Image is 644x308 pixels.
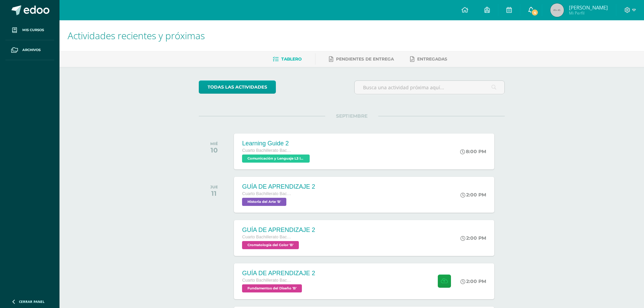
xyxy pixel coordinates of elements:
span: Actividades recientes y próximas [68,29,205,42]
span: Cuarto Bachillerato Bachillerato en CCLL con Orientación en Diseño Gráfico [242,148,293,153]
div: GUÍA DE APRENDIZAJE 2 [242,227,315,234]
span: Pendientes de entrega [336,56,394,62]
div: 11 [210,189,218,197]
div: 2:00 PM [460,235,486,241]
span: Historia del Arte 'B' [242,198,286,206]
a: Mis cursos [5,20,54,40]
div: 10 [210,146,218,154]
div: 8:00 PM [460,148,486,155]
div: JUE [210,185,218,189]
div: 2:00 PM [460,278,486,284]
span: Cuarto Bachillerato Bachillerato en CCLL con Orientación en Diseño Gráfico [242,235,293,239]
img: 45x45 [550,3,564,17]
span: Cerrar panel [19,299,45,304]
div: MIÉ [210,141,218,146]
span: Entregadas [417,56,447,62]
input: Busca una actividad próxima aquí... [355,81,504,94]
span: Comunicación y Lenguaje L3 Inglés 'B' [242,155,310,163]
a: todas las Actividades [199,80,276,94]
span: SEPTIEMBRE [325,113,378,119]
span: Mis cursos [22,27,44,33]
span: Fundamentos del Diseño 'B' [242,284,302,292]
div: Learning Guide 2 [242,140,311,147]
a: Tablero [273,54,302,65]
div: GUÍA DE APRENDIZAJE 2 [242,183,315,190]
span: Cromatología del Color 'B' [242,241,299,249]
span: Mi Perfil [569,10,608,16]
span: Tablero [281,56,302,62]
div: GUÍA DE APRENDIZAJE 2 [242,270,315,277]
span: Archivos [22,47,41,53]
a: Archivos [5,40,54,60]
span: [PERSON_NAME] [569,4,608,11]
a: Entregadas [410,54,447,65]
span: 4 [531,9,539,16]
a: Pendientes de entrega [329,54,394,65]
span: Cuarto Bachillerato Bachillerato en CCLL con Orientación en Diseño Gráfico [242,278,293,283]
span: Cuarto Bachillerato Bachillerato en CCLL con Orientación en Diseño Gráfico [242,191,293,196]
div: 2:00 PM [460,192,486,198]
